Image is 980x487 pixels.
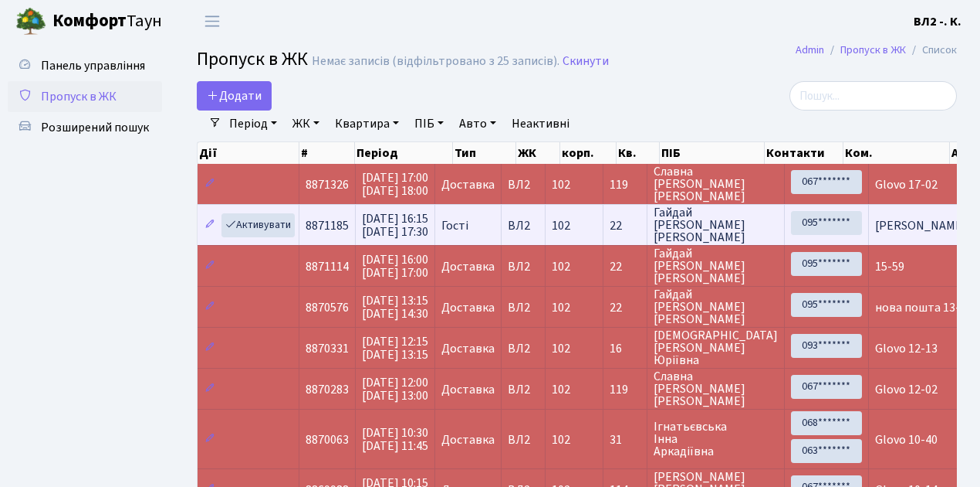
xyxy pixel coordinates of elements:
span: 102 [552,176,570,193]
span: 31 [610,434,640,446]
span: Гості [441,220,468,232]
span: Glovo 12-02 [875,381,938,398]
th: Кв. [617,142,660,164]
span: Гайдай [PERSON_NAME] [PERSON_NAME] [654,288,778,325]
span: Доставка [441,383,495,396]
span: Glovo 12-13 [875,340,938,357]
span: [DATE] 12:00 [DATE] 13:00 [362,374,428,404]
b: Комфорт [52,9,127,33]
a: Додати [197,81,272,111]
a: Неактивні [505,111,576,137]
span: Панель управління [41,57,145,74]
span: ВЛ2 [508,342,539,355]
span: 22 [610,261,640,273]
img: logo.png [15,6,46,37]
th: Ком. [843,142,950,164]
span: 8871185 [306,217,349,234]
span: 8870063 [306,431,349,448]
span: 22 [610,301,640,314]
a: ЖК [286,111,326,137]
span: Glovo 17-02 [875,176,938,193]
th: корп. [560,142,617,164]
span: Пропуск в ЖК [41,88,117,105]
a: Авто [453,111,502,137]
span: Пропуск в ЖК [197,46,308,73]
span: 8871114 [306,258,349,275]
span: 119 [610,179,640,191]
span: [DATE] 16:15 [DATE] 17:30 [362,210,428,240]
span: [DATE] 10:30 [DATE] 11:45 [362,424,428,455]
a: Admin [796,42,824,58]
a: Розширений пошук [8,112,162,143]
span: [DATE] 12:15 [DATE] 13:15 [362,333,428,363]
span: Доставка [441,301,495,314]
span: [DATE] 17:00 [DATE] 18:00 [362,169,428,199]
a: ВЛ2 -. К. [914,12,961,31]
span: [DATE] 13:15 [DATE] 14:30 [362,292,428,322]
span: Славна [PERSON_NAME] [PERSON_NAME] [654,165,778,203]
th: ЖК [516,142,560,164]
a: Квартира [329,111,405,137]
span: [DATE] 16:00 [DATE] 17:00 [362,251,428,281]
span: 102 [552,258,570,275]
span: ВЛ2 [508,261,539,273]
span: Ігнатьєвська Інна Аркадіївна [654,421,778,458]
div: Немає записів (відфільтровано з 25 записів). [312,54,559,69]
span: Гайдай [PERSON_NAME] [PERSON_NAME] [654,206,778,243]
span: 102 [552,299,570,316]
a: Панель управління [8,50,162,81]
span: [DEMOGRAPHIC_DATA] [PERSON_NAME] Юріївна [654,329,778,366]
span: Доставка [441,261,495,273]
nav: breadcrumb [772,34,980,66]
span: Таун [52,9,162,35]
input: Пошук... [789,81,957,111]
span: [PERSON_NAME] [875,217,967,234]
span: Додати [207,87,262,104]
span: 102 [552,340,570,357]
span: Гайдай [PERSON_NAME] [PERSON_NAME] [654,247,778,284]
span: 102 [552,381,570,398]
span: ВЛ2 [508,301,539,314]
button: Переключити навігацію [193,9,231,34]
th: ПІБ [660,142,764,164]
span: 119 [610,383,640,396]
span: 102 [552,217,570,234]
span: ВЛ2 [508,220,539,232]
th: # [299,142,355,164]
span: нова пошта 13-32 [875,299,972,316]
span: 8870283 [306,381,349,398]
span: Розширений пошук [41,119,149,136]
b: ВЛ2 -. К. [914,13,961,30]
span: ВЛ2 [508,179,539,191]
th: Період [355,142,453,164]
a: ПІБ [408,111,450,137]
span: 8870576 [306,299,349,316]
th: Дії [198,142,299,164]
a: Період [223,111,283,137]
span: Доставка [441,434,495,446]
span: 22 [610,220,640,232]
th: Тип [453,142,516,164]
span: 102 [552,431,570,448]
span: 16 [610,342,640,355]
span: Доставка [441,179,495,191]
span: Glovo 10-40 [875,431,938,448]
span: ВЛ2 [508,434,539,446]
span: 8870331 [306,340,349,357]
span: ВЛ2 [508,383,539,396]
th: Контакти [765,142,843,164]
a: Скинути [563,54,609,69]
a: Пропуск в ЖК [840,42,906,58]
li: Список [906,42,957,59]
a: Пропуск в ЖК [8,81,162,112]
span: Славна [PERSON_NAME] [PERSON_NAME] [654,370,778,407]
span: 15-59 [875,258,904,275]
span: Доставка [441,342,495,355]
span: 8871326 [306,176,349,193]
a: Активувати [221,213,295,237]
